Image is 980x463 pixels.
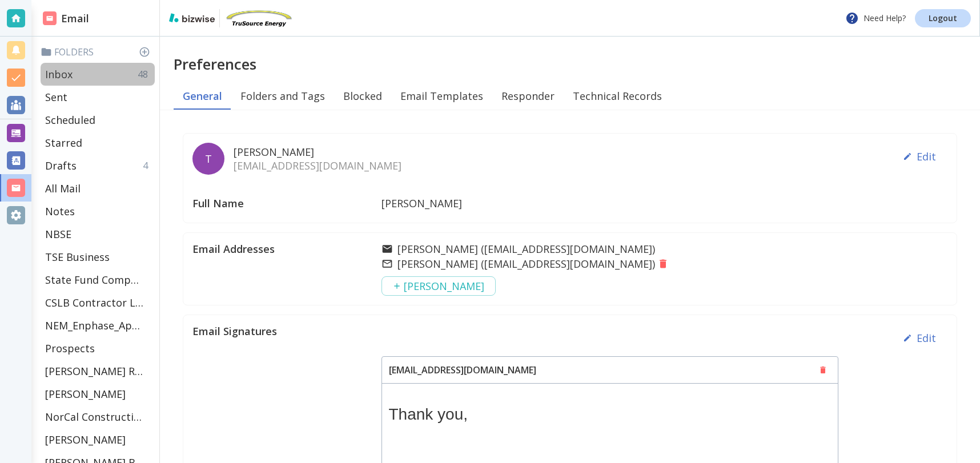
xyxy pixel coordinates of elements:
button: Technical Records [564,82,671,110]
p: Prospects [45,341,95,355]
button: Responder [492,82,564,110]
a: Logout [915,9,971,27]
p: [PERSON_NAME] [45,387,126,401]
p: Logout [929,14,957,22]
p: Scheduled [45,113,95,127]
p: Email Signatures [192,324,381,338]
p: T [205,152,212,166]
div: All Mail [41,177,155,200]
div: [PERSON_NAME] [41,428,155,451]
p: State Fund Compensation [45,273,143,287]
p: Inbox [45,67,73,81]
p: Edit [917,150,936,163]
div: CSLB Contractor License [41,291,155,314]
div: Inbox48 [41,63,155,86]
p: NorCal Construction [45,410,143,424]
div: NorCal Construction [41,405,155,428]
div: Starred [41,131,155,154]
button: Email Templates [391,82,492,110]
p: [PERSON_NAME] Residence [45,364,143,378]
div: TSE Business [41,245,155,268]
div: Drafts4 [41,154,155,177]
p: [PERSON_NAME] ( [EMAIL_ADDRESS][DOMAIN_NAME] ) [397,242,655,256]
p: [PERSON_NAME] [45,433,126,446]
p: Starred [45,136,82,150]
button: General [174,82,231,110]
img: bizwise [169,13,215,22]
div: NBSE [41,223,155,245]
p: Drafts [45,159,77,172]
div: [PERSON_NAME] [41,383,155,405]
div: State Fund Compensation [41,268,155,291]
button: Edit [898,324,941,352]
p: NEM_Enphase_Applications [45,319,143,332]
p: Full Name [192,193,381,214]
button: Edit [898,143,941,170]
p: All Mail [45,182,81,195]
p: CSLB Contractor License [45,296,143,309]
p: TSE Business [45,250,110,264]
p: Email Addresses [192,242,381,256]
p: 48 [138,68,152,80]
button: Folders and Tags [231,82,334,110]
img: TruSource Energy, Inc. [224,9,293,27]
img: DashboardSidebarEmail.svg [43,11,57,25]
p: Sent [45,90,67,104]
div: [PERSON_NAME] Residence [41,360,155,383]
button: [PERSON_NAME] [381,276,496,296]
p: NBSE [45,227,71,241]
div: NEM_Enphase_Applications [41,314,155,337]
p: Notes [45,204,75,218]
p: Need Help? [845,11,906,25]
h2: Preferences [174,55,980,73]
div: Notes [41,200,155,223]
p: [PERSON_NAME] ( [EMAIL_ADDRESS][DOMAIN_NAME] ) [397,257,655,271]
p: [PERSON_NAME] [234,145,401,159]
h2: Email [43,11,89,26]
p: [PERSON_NAME] [381,193,462,214]
p: [EMAIL_ADDRESS][DOMAIN_NAME] [234,159,401,172]
div: Sent [41,86,155,108]
div: Scheduled [41,108,155,131]
p: 4 [143,159,152,172]
p: Edit [917,331,936,345]
p: [EMAIL_ADDRESS][DOMAIN_NAME] [382,357,543,383]
button: Blocked [334,82,391,110]
p: Folders [41,46,155,58]
div: Prospects [41,337,155,360]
